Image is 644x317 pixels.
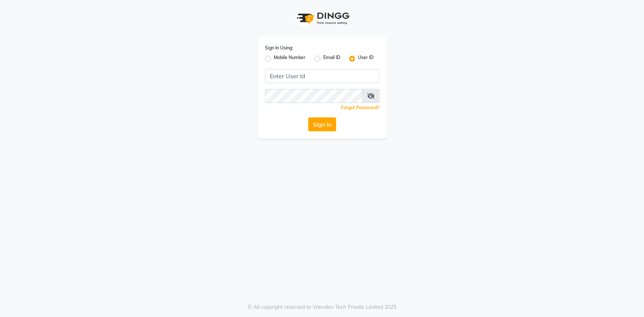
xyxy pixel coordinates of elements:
label: Email ID [323,54,340,63]
input: Username [265,69,379,83]
label: Mobile Number [274,54,306,63]
label: Sign In Using: [265,45,293,51]
img: logo1.svg [293,7,352,29]
label: User ID [358,54,373,63]
input: Username [265,89,363,103]
button: Sign In [308,117,336,131]
a: Forgot Password? [341,105,379,110]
